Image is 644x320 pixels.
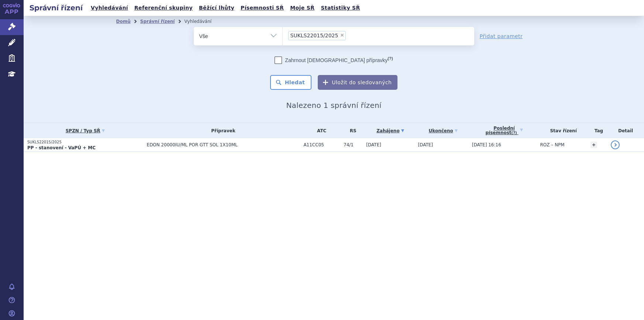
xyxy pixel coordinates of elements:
[348,31,352,40] input: SUKLS22015/2025
[536,123,586,138] th: Stav řízení
[318,75,397,90] button: Uložit do sledovaných
[366,142,381,147] span: [DATE]
[286,101,381,110] span: Nalezeno 1 správní řízení
[290,33,338,38] span: SUKLS22015/2025
[480,33,523,40] a: Přidat parametr
[472,142,501,147] span: [DATE] 16:16
[116,19,131,24] a: Domů
[472,123,537,138] a: Poslednípísemnost(?)
[27,140,143,145] p: SUKLS22015/2025
[275,57,393,64] label: Zahrnout [DEMOGRAPHIC_DATA] přípravky
[143,123,300,138] th: Přípravek
[288,3,317,13] a: Moje SŘ
[24,3,89,13] h2: Správní řízení
[366,126,414,136] a: Zahájeno
[303,142,340,147] span: A11CC05
[611,140,620,149] a: detail
[587,123,607,138] th: Tag
[147,142,300,147] span: EDON 20000IU/ML POR GTT SOL 1X10ML
[340,123,362,138] th: RS
[418,142,433,147] span: [DATE]
[300,123,340,138] th: ATC
[388,56,393,61] abbr: (?)
[27,145,96,150] strong: PP - stanovení - VaPÚ + MC
[132,3,195,13] a: Referenční skupiny
[89,3,130,13] a: Vyhledávání
[140,19,175,24] a: Správní řízení
[318,3,362,13] a: Statistiky SŘ
[344,142,362,147] span: 74/1
[512,131,517,135] abbr: (?)
[238,3,286,13] a: Písemnosti SŘ
[197,3,237,13] a: Běžící lhůty
[270,75,312,90] button: Hledat
[27,126,143,136] a: SPZN / Typ SŘ
[184,16,221,27] li: Vyhledávání
[590,142,597,148] a: +
[540,142,564,147] span: ROZ – NPM
[607,123,644,138] th: Detail
[418,126,468,136] a: Ukončeno
[340,33,344,37] span: ×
